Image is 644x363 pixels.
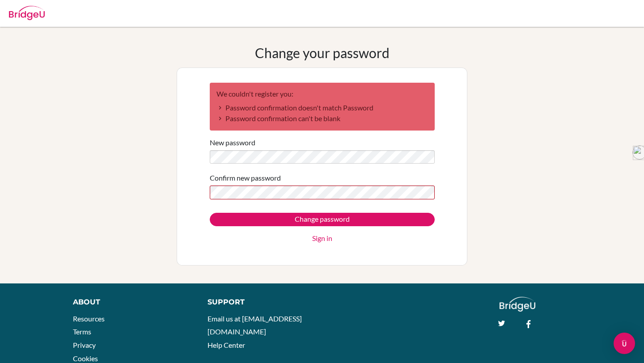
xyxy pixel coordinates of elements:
a: Sign in [312,233,332,244]
a: Cookies [73,354,98,363]
a: Privacy [73,341,96,349]
label: Confirm new password [210,173,281,183]
h1: Change your password [255,45,390,61]
div: Support [208,297,313,308]
li: Password confirmation doesn't match Password [216,102,428,113]
a: Resources [73,314,105,323]
li: Password confirmation can't be blank [216,113,428,124]
a: Terms [73,327,91,336]
a: Email us at [EMAIL_ADDRESS][DOMAIN_NAME] [208,314,302,336]
input: Change password [210,213,435,226]
div: About [73,297,187,308]
div: Open Intercom Messenger [614,333,635,354]
h2: We couldn't register you: [216,89,428,98]
img: logo_white@2x-f4f0deed5e89b7ecb1c2cc34c3e3d731f90f0f143d5ea2071677605dd97b5244.png [500,297,536,312]
a: Help Center [208,341,245,349]
label: New password [210,137,255,148]
img: Bridge-U [9,6,45,20]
